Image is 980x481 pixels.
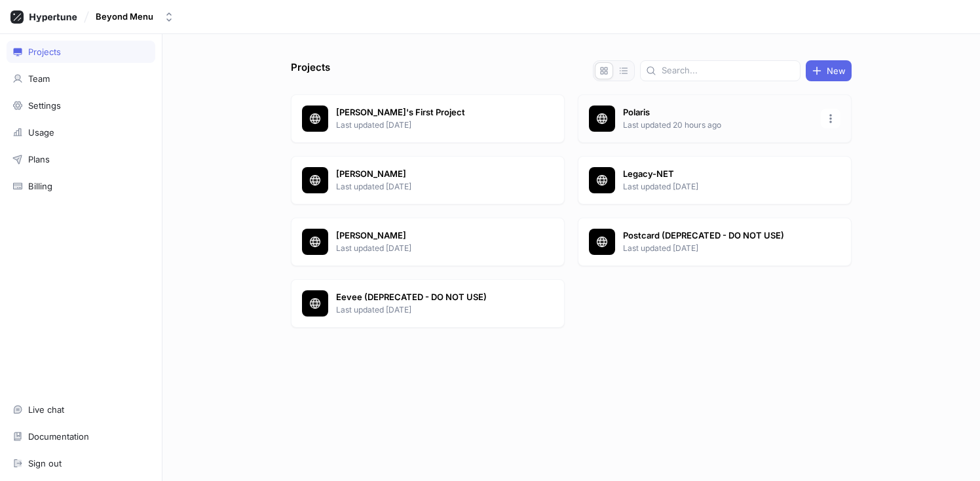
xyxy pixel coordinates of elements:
[7,41,155,63] a: Projects
[28,181,52,191] div: Billing
[28,431,89,442] div: Documentation
[336,181,526,193] p: Last updated [DATE]
[623,181,813,193] p: Last updated [DATE]
[623,168,813,181] p: Legacy-NET
[7,67,155,90] a: Team
[662,64,795,77] input: Search...
[623,119,813,131] p: Last updated 20 hours ago
[7,175,155,197] a: Billing
[28,458,62,469] div: Sign out
[28,73,50,84] div: Team
[827,67,846,75] span: New
[28,47,61,57] div: Projects
[336,119,526,131] p: Last updated [DATE]
[336,242,526,254] p: Last updated [DATE]
[7,148,155,170] a: Plans
[623,106,813,119] p: Polaris
[7,94,155,117] a: Settings
[623,242,813,254] p: Last updated [DATE]
[28,127,54,138] div: Usage
[7,121,155,144] a: Usage
[28,100,61,111] div: Settings
[336,168,526,181] p: [PERSON_NAME]
[336,291,526,304] p: Eevee (DEPRECATED - DO NOT USE)
[28,154,50,164] div: Plans
[336,106,526,119] p: [PERSON_NAME]'s First Project
[623,229,813,242] p: Postcard (DEPRECATED - DO NOT USE)
[28,404,64,415] div: Live chat
[96,11,153,22] div: Beyond Menu
[7,425,155,448] a: Documentation
[336,304,526,316] p: Last updated [DATE]
[291,60,330,81] p: Projects
[90,6,179,28] button: Beyond Menu
[806,60,852,81] button: New
[336,229,526,242] p: [PERSON_NAME]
